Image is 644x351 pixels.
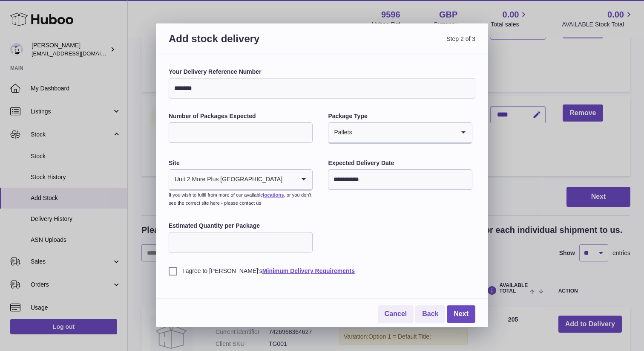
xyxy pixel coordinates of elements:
small: If you wish to fulfil from more of our available , or you don’t see the correct site here - pleas... [169,192,311,206]
a: Back [415,305,445,323]
label: Site [169,159,313,167]
a: Cancel [378,305,414,323]
label: Estimated Quantity per Package [169,222,313,230]
h3: Add stock delivery [169,32,322,55]
label: Package Type [328,112,472,120]
label: Expected Delivery Date [328,159,472,167]
a: locations [263,192,284,197]
div: Search for option [169,170,312,190]
input: Search for option [352,123,454,142]
input: Search for option [283,170,295,189]
a: Next [447,305,475,323]
span: Unit 2 More Plus [GEOGRAPHIC_DATA] [169,170,283,189]
label: Your Delivery Reference Number [169,68,475,76]
span: Step 2 of 3 [322,32,475,55]
label: Number of Packages Expected [169,112,313,120]
label: I agree to [PERSON_NAME]'s [169,267,475,275]
span: Pallets [328,123,352,142]
a: Minimum Delivery Requirements [262,267,355,274]
div: Search for option [328,123,471,143]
